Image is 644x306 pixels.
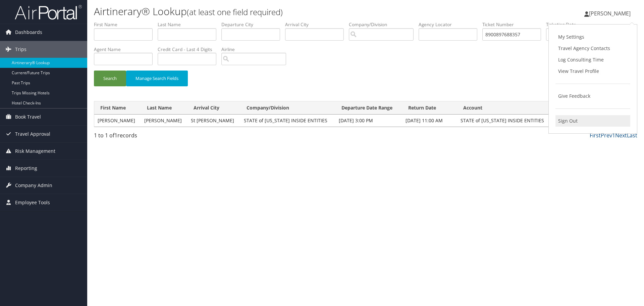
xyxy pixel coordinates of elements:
td: [PERSON_NAME] [141,115,187,127]
label: Agent Name [94,46,158,53]
span: Company Admin [15,177,52,194]
td: STATE of [US_STATE] INSIDE ENTITIES [240,115,336,127]
a: Give Feedback [555,90,630,102]
a: Last [627,132,637,139]
th: Return Date: activate to sort column ascending [402,101,458,115]
a: Next [615,132,627,139]
label: Last Name [158,21,221,28]
a: Travel Agency Contacts [555,43,630,54]
th: Account: activate to sort column ascending [457,101,552,115]
a: 1 [612,132,615,139]
label: Airline [221,46,291,53]
span: Trips [15,41,26,58]
span: Employee Tools [15,194,50,211]
span: Reporting [15,160,37,177]
th: First Name: activate to sort column ascending [94,101,141,115]
a: Log Consulting Time [555,54,630,65]
h1: Airtinerary® Lookup [94,4,456,18]
span: Risk Management [15,143,55,160]
th: Departure Date Range: activate to sort column ascending [335,101,402,115]
a: Sign Out [555,115,630,127]
td: [DATE] 11:00 AM [402,115,458,127]
a: Prev [601,132,612,139]
span: 1 [114,132,117,139]
label: Ticketing Date [546,21,610,28]
label: Departure City [221,21,285,28]
label: Credit Card - Last 4 Digits [158,46,221,53]
label: Arrival City [285,21,349,28]
th: Last Name: activate to sort column ascending [141,101,187,115]
a: [PERSON_NAME] [584,3,637,24]
span: Book Travel [15,108,41,125]
td: St [PERSON_NAME] [187,115,240,127]
label: Ticket Number [482,21,546,28]
td: [PERSON_NAME] [94,115,141,127]
button: Search [94,71,126,86]
label: First Name [94,21,158,28]
small: (at least one field required) [187,6,283,17]
a: View Travel Profile [555,65,630,77]
span: Dashboards [15,24,42,41]
td: STATE of [US_STATE] INSIDE ENTITIES [457,115,552,127]
a: My Settings [555,31,630,43]
label: Company/Division [349,21,419,28]
div: 1 to 1 of records [94,131,222,143]
button: Manage Search Fields [126,71,188,86]
span: Travel Approval [15,126,50,142]
img: airportal-logo.png [15,4,82,20]
label: Agency Locator [419,21,482,28]
td: [DATE] 3:00 PM [335,115,402,127]
span: [PERSON_NAME] [589,10,631,17]
th: Arrival City: activate to sort column ascending [187,101,240,115]
th: Company/Division [240,101,336,115]
a: First [590,132,601,139]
